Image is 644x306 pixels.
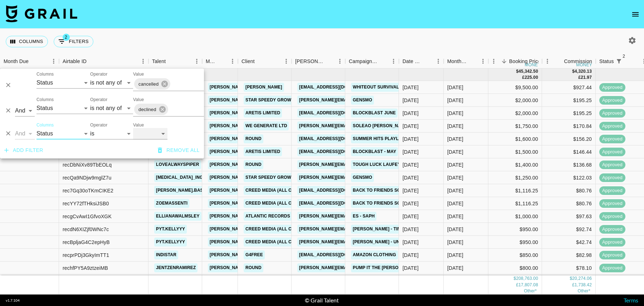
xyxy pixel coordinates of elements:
[542,236,596,249] div: $42.74
[297,199,377,208] a: [EMAIL_ADDRESS][DOMAIN_NAME]
[399,54,444,68] div: Date Created
[488,210,542,223] div: $1,000.00
[351,96,374,105] a: Gensmo
[134,104,168,115] div: declined
[628,7,643,21] button: open drawer
[351,83,412,92] a: Whiteout Survival UGC
[202,54,238,68] div: Manager
[402,54,423,68] div: Date Created
[297,173,414,182] a: [PERSON_NAME][EMAIL_ADDRESS][DOMAIN_NAME]
[599,54,614,68] div: Status
[244,147,282,156] a: ARETIS LIMITED
[152,54,166,68] div: Talent
[63,252,109,259] div: recprPDj3GkyImTT1
[516,68,518,75] div: $
[447,54,468,68] div: Month Due
[542,210,596,223] div: $97.63
[208,147,325,156] a: [PERSON_NAME][EMAIL_ADDRESS][DOMAIN_NAME]
[1,144,46,157] button: Add filter
[542,197,596,210] div: $80.76
[244,212,292,221] a: Atlantic Records
[297,147,377,156] a: [EMAIL_ADDRESS][DOMAIN_NAME]
[154,186,216,195] a: [PERSON_NAME].basso__
[63,161,112,168] div: recDbNiXv89TbEOLq
[447,161,463,168] div: Jun '25
[447,213,463,220] div: Jun '25
[542,107,596,120] div: $195.25
[36,71,54,77] label: Columns
[134,105,161,114] span: declined
[447,97,463,104] div: Jun '25
[576,63,592,67] div: money
[572,282,575,288] div: £
[208,134,325,143] a: [PERSON_NAME][EMAIL_ADDRESS][DOMAIN_NAME]
[244,199,318,208] a: Creed Media (All Campaigns)
[488,56,499,67] button: Menu
[208,250,325,259] a: [PERSON_NAME][EMAIL_ADDRESS][DOMAIN_NAME]
[134,80,163,88] span: cancelled
[297,109,377,118] a: [EMAIL_ADDRESS][DOMAIN_NAME]
[345,54,399,68] div: Campaign (Type)
[154,263,197,272] a: jentzenramirez
[90,71,107,77] label: Operator
[244,238,318,247] a: Creed Media (All Campaigns)
[488,274,542,287] div: $800.00
[244,83,284,92] a: [PERSON_NAME]
[208,121,325,130] a: [PERSON_NAME][EMAIL_ADDRESS][DOMAIN_NAME]
[564,54,592,68] div: Commission
[554,56,564,66] button: Sort
[599,187,625,194] span: approved
[572,276,592,282] div: 20,274.06
[447,252,463,259] div: Jun '25
[297,160,414,169] a: [PERSON_NAME][EMAIL_ADDRESS][DOMAIN_NAME]
[36,122,54,128] label: Columns
[614,56,624,66] div: 2 active filters
[447,135,463,143] div: Jun '25
[402,239,419,246] div: 10/06/2025
[208,160,325,169] a: [PERSON_NAME][EMAIL_ADDRESS][DOMAIN_NAME]
[488,81,542,94] div: $9,500.00
[575,282,592,288] div: 1,738.42
[542,274,596,287] div: $78.10
[447,200,463,207] div: Jun '25
[542,184,596,197] div: $80.76
[351,225,436,234] a: [PERSON_NAME] - Times Like These
[488,184,542,197] div: $1,116.25
[402,161,419,168] div: 06/06/2025
[518,68,538,75] div: 45,342.50
[15,105,35,116] select: Logic operator
[244,250,265,259] a: G4free
[447,110,463,117] div: Jun '25
[468,56,478,66] button: Sort
[133,122,144,128] label: Value
[402,135,419,143] div: 02/06/2025
[154,199,189,208] a: zoemassenti
[624,56,634,66] button: Sort
[63,187,113,194] div: rec7Gq30oTKmCIKE2
[238,54,292,68] div: Client
[402,97,419,104] div: 05/06/2025
[63,213,112,220] div: recgCvAwI1GfvoXGK
[351,250,398,259] a: Amazon Clothing
[297,225,414,234] a: [PERSON_NAME][EMAIL_ADDRESS][DOMAIN_NAME]
[255,56,265,66] button: Sort
[295,54,325,68] div: [PERSON_NAME]
[154,173,215,182] a: [MEDICAL_DATA]_ingram
[402,213,419,220] div: 27/05/2025
[281,56,292,67] button: Menu
[402,84,419,91] div: 05/06/2025
[570,276,572,282] div: $
[581,75,592,81] div: 21.97
[525,75,538,81] div: 225.00
[154,238,187,247] a: pyt.kellyyy
[599,123,625,130] span: approved
[191,56,202,67] button: Menu
[514,276,516,282] div: $
[36,96,54,102] label: Columns
[599,97,625,104] span: approved
[624,297,638,303] a: Terms
[154,225,187,234] a: pyt.kellyyy
[154,160,201,169] a: lovealwayspiper
[447,187,463,194] div: Jun '25
[217,56,227,66] button: Sort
